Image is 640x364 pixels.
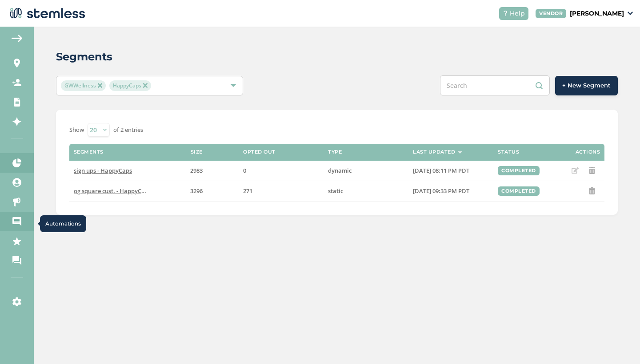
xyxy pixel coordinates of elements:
h2: Segments [56,49,112,65]
span: og square cust. - HappyCaps [74,187,151,195]
label: Last Updated [413,149,455,155]
div: completed [498,166,540,175]
span: 0 [243,166,246,174]
input: Search [440,75,550,95]
label: Type [328,149,342,155]
span: [DATE] 09:33 PM PDT [413,187,469,195]
label: 2983 [159,167,235,174]
label: Status [498,149,519,155]
label: Segments [74,149,104,155]
label: sign ups - HappyCaps [74,167,150,174]
img: icon-close-accent-8a337256.svg [143,83,148,87]
button: + New Segment [555,76,618,95]
span: static [328,187,343,195]
span: GWWellness [61,80,106,91]
label: 271 [243,187,319,195]
div: Automations [40,215,86,232]
span: + New Segment [562,81,611,90]
span: dynamic [328,166,352,174]
img: icon_down-arrow-small-66adaf34.svg [628,12,633,15]
span: sign ups - HappyCaps [74,166,132,174]
label: of 2 entries [113,126,143,135]
img: icon-arrow-back-accent-c549486e.svg [12,35,22,42]
span: 271 [243,187,252,195]
span: Help [510,9,525,18]
label: 06/26/2025 08:11 PM PDT [413,167,489,174]
label: 0 [243,167,319,174]
img: icon-close-accent-8a337256.svg [98,83,102,87]
img: icon-sort-1e1d7615.svg [458,151,462,154]
label: 3296 [159,187,235,195]
p: [PERSON_NAME] [570,9,624,18]
label: Size [191,149,203,155]
img: icon-help-white-03924b79.svg [503,11,508,16]
span: 2983 [190,166,203,174]
label: dynamic [328,167,404,174]
div: VENDOR [536,9,566,18]
label: og square cust. - HappyCaps [74,187,150,195]
img: logo-dark-0685b13c.svg [7,4,85,22]
th: Actions [538,144,604,161]
span: 3296 [190,187,203,195]
iframe: Chat Widget [596,321,640,364]
label: 06/19/2025 09:33 PM PDT [413,187,489,195]
span: HappyCaps [109,80,151,91]
label: Opted Out [243,149,276,155]
div: completed [498,186,540,196]
label: static [328,187,404,195]
label: Show [69,126,84,135]
span: [DATE] 08:11 PM PDT [413,166,469,174]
